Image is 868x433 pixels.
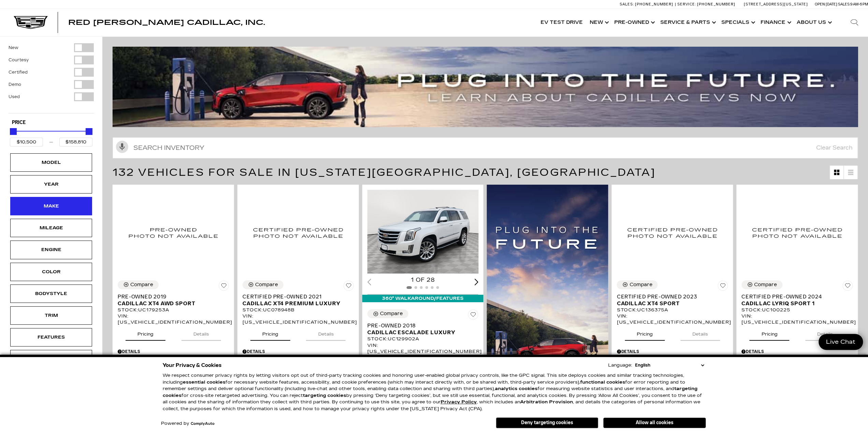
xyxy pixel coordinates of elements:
div: Pricing Details - Pre-Owned 2019 Cadillac XT4 AWD Sport [118,349,229,355]
div: Compare [130,282,153,288]
a: Pre-Owned 2019Cadillac XT4 AWD Sport [118,293,229,307]
button: details tab [805,325,845,340]
div: BodystyleBodystyle [10,284,92,303]
span: [PHONE_NUMBER] [697,2,735,6]
img: 2024 Cadillac LYRIQ Sport 1 [741,190,853,275]
label: Certified [9,69,28,76]
div: Mileage [34,224,68,232]
select: Language Select [633,362,706,369]
div: YearYear [10,175,92,194]
button: Compare Vehicle [367,309,408,318]
span: Certified Pre-Owned 2021 [242,293,349,300]
u: Privacy Policy [441,399,477,405]
a: About Us [793,9,834,36]
label: New [9,44,18,51]
a: Grid View [830,166,843,179]
button: pricing tab [625,325,665,340]
span: [PHONE_NUMBER] [635,2,673,6]
div: 360° WalkAround/Features [362,295,484,302]
div: EngineEngine [10,241,92,259]
svg: Click to toggle on voice search [116,141,128,153]
label: Courtesy [9,57,29,63]
button: Compare Vehicle [242,280,283,289]
div: VIN: [US_VEHICLE_IDENTIFICATION_NUMBER] [242,313,354,325]
strong: essential cookies [183,380,225,385]
a: Certified Pre-Owned 2021Cadillac XT4 Premium Luxury [242,293,354,307]
span: Sales: [620,2,634,6]
button: details tab [181,325,221,340]
button: Deny targeting cookies [496,417,598,428]
button: Compare Vehicle [118,280,159,289]
button: Compare Vehicle [741,280,782,289]
div: MakeMake [10,197,92,215]
div: Compare [754,282,777,288]
span: Red [PERSON_NAME] Cadillac, Inc. [68,18,265,27]
span: Your Privacy & Cookies [163,360,222,370]
a: Pre-Owned [611,9,657,36]
div: Compare [380,311,403,317]
div: Stock : UC136375A [617,307,728,313]
div: FueltypeFueltype [10,350,92,368]
img: 2021 Cadillac XT4 Premium Luxury [242,190,354,275]
span: Certified Pre-Owned 2023 [617,293,723,300]
label: Used [9,93,20,100]
div: Model [34,159,68,166]
div: Make [34,202,68,210]
label: Demo [9,81,21,88]
div: 1 of 28 [367,276,479,284]
button: Save Vehicle [718,280,728,293]
button: details tab [680,325,720,340]
button: Save Vehicle [219,280,229,293]
span: Pre-Owned 2018 [367,322,473,329]
span: Cadillac Escalade Luxury [367,329,473,336]
button: Save Vehicle [468,309,478,322]
div: Engine [34,246,68,253]
div: FeaturesFeatures [10,328,92,346]
h5: Price [12,120,90,126]
div: Year [34,181,68,188]
div: Features [34,334,68,341]
a: ComplyAuto [191,422,215,426]
span: Pre-Owned 2019 [118,293,224,300]
div: Stock : UC129902A [367,336,479,342]
button: pricing tab [250,325,290,340]
div: Bodystyle [34,290,68,297]
img: ev-blog-post-banners4 [113,47,863,127]
a: Certified Pre-Owned 2024Cadillac LYRIQ Sport 1 [741,293,853,307]
a: Specials [718,9,757,36]
button: Save Vehicle [343,280,354,293]
strong: analytics cookies [495,386,538,391]
span: Cadillac LYRIQ Sport 1 [741,300,848,307]
div: Stock : UC179253A [118,307,229,313]
img: Cadillac Dark Logo with Cadillac White Text [14,16,48,29]
div: Stock : UC100225 [741,307,853,313]
strong: Arbitration Provision [520,399,573,405]
button: Compare Vehicle [617,280,658,289]
a: Service & Parts [657,9,718,36]
a: Red [PERSON_NAME] Cadillac, Inc. [68,19,265,26]
img: 2023 Cadillac XT4 Sport [617,190,728,275]
strong: targeting cookies [303,393,346,398]
a: [STREET_ADDRESS][US_STATE] [744,2,808,6]
div: ModelModel [10,153,92,172]
div: Next slide [474,279,479,285]
div: Pricing Details - Certified Pre-Owned 2021 Cadillac XT4 Premium Luxury [242,349,354,355]
button: Allow all cookies [603,418,706,428]
div: Compare [629,282,652,288]
span: Service: [677,2,696,6]
button: pricing tab [749,325,789,340]
div: Price [10,126,92,146]
input: Search Inventory [113,137,858,158]
a: Finance [757,9,793,36]
input: Minimum [10,138,43,146]
div: Pricing Details - Certified Pre-Owned 2024 Cadillac LYRIQ Sport 1 [741,349,853,355]
div: TrimTrim [10,306,92,325]
span: Live Chat [823,338,859,346]
strong: targeting cookies [163,386,697,398]
a: Live Chat [819,334,863,350]
a: Sales: [PHONE_NUMBER] [620,2,675,6]
span: Open [DATE] [815,2,837,6]
div: Language: [608,363,632,368]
